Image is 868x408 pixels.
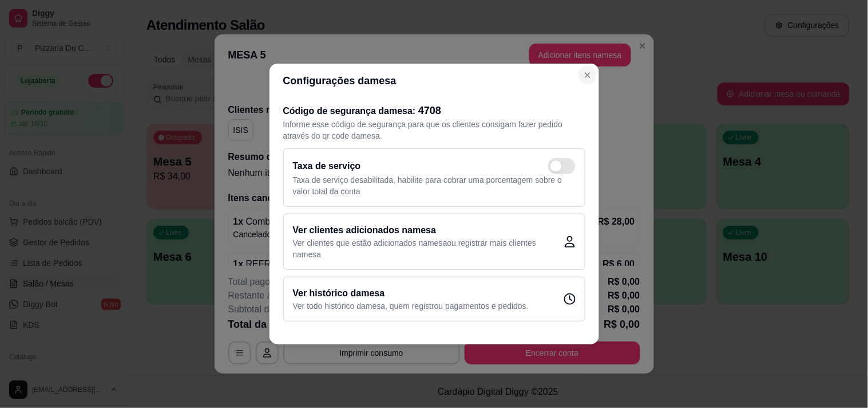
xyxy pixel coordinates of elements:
p: Taxa de serviço desabilitada, habilite para cobrar uma porcentagem sobre o valor total da conta [293,174,576,197]
span: 4708 [418,105,441,116]
h2: Ver histórico da mesa [293,287,529,300]
header: Configurações da mesa [269,64,599,98]
h2: Taxa de serviço [293,159,361,173]
p: Ver clientes que estão adicionados na mesa ou registrar mais clientes na mesa [293,237,564,260]
p: Informe esse código de segurança para que os clientes consigam fazer pedido através do qr code da... [283,119,585,142]
h2: Código de segurança da mesa : [283,103,585,119]
button: Close [578,66,597,84]
h2: Ver clientes adicionados na mesa [293,223,564,237]
p: Ver todo histórico da mesa , quem registrou pagamentos e pedidos. [293,300,529,312]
